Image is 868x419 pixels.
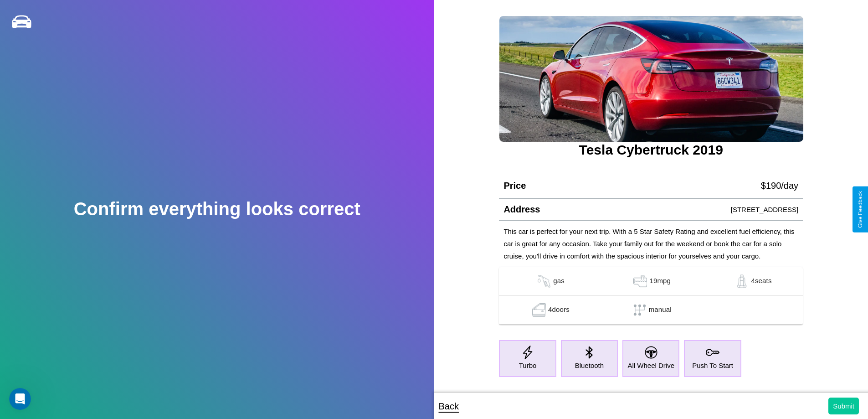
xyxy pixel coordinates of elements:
[9,388,31,410] iframe: Intercom live chat
[439,398,459,414] p: Back
[761,177,798,194] p: $ 190 /day
[731,203,798,216] p: [STREET_ADDRESS]
[857,191,863,228] div: Give Feedback
[627,359,674,372] p: All Wheel Drive
[631,274,649,288] img: gas
[503,204,540,215] h4: Address
[649,303,672,317] p: manual
[499,142,803,158] h3: Tesla Cybertruck 2019
[575,359,604,372] p: Bluetooth
[553,274,565,288] p: gas
[751,274,771,288] p: 4 seats
[733,274,751,288] img: gas
[535,274,553,288] img: gas
[828,398,859,414] button: Submit
[519,359,537,372] p: Turbo
[503,181,526,191] h4: Price
[74,199,360,219] h2: Confirm everything looks correct
[692,359,733,372] p: Push To Start
[530,303,548,317] img: gas
[649,274,671,288] p: 19 mpg
[503,225,798,262] p: This car is perfect for your next trip. With a 5 Star Safety Rating and excellent fuel efficiency...
[548,303,570,317] p: 4 doors
[499,267,803,325] table: simple table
